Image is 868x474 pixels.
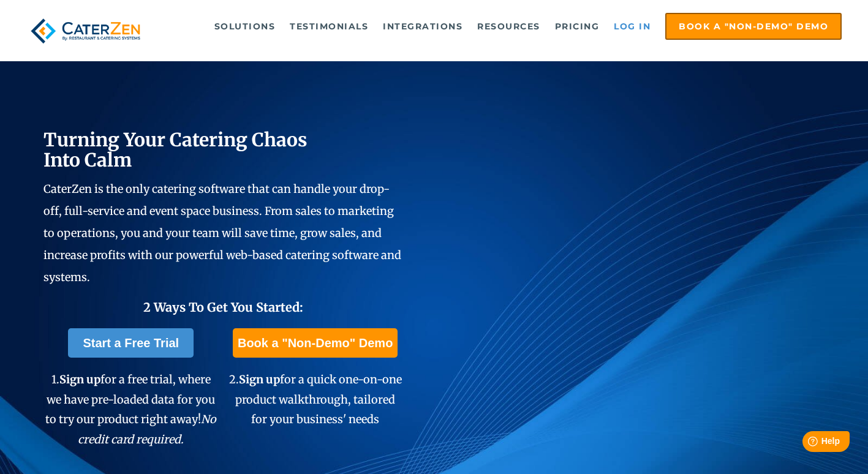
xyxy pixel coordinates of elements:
span: Sign up [239,372,280,386]
div: Navigation Menu [165,13,842,40]
span: 2 Ways To Get You Started: [143,299,303,315]
span: Sign up [59,372,100,386]
a: Solutions [208,14,282,39]
span: CaterZen is the only catering software that can handle your drop-off, full-service and event spac... [43,182,401,284]
span: 1. for a free trial, where we have pre-loaded data for you to try our product right away! [45,372,216,446]
span: Turning Your Catering Chaos Into Calm [43,128,308,171]
a: Resources [471,14,546,39]
img: caterzen [26,13,145,49]
a: Book a "Non-Demo" Demo [665,13,842,40]
a: Pricing [549,14,606,39]
a: Start a Free Trial [68,328,194,358]
em: No credit card required. [78,412,216,446]
span: 2. for a quick one-on-one product walkthrough, tailored for your business' needs [229,372,402,426]
a: Book a "Non-Demo" Demo [233,328,398,358]
a: Integrations [377,14,469,39]
a: Testimonials [284,14,374,39]
iframe: Help widget launcher [759,426,855,461]
a: Log in [608,14,657,39]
